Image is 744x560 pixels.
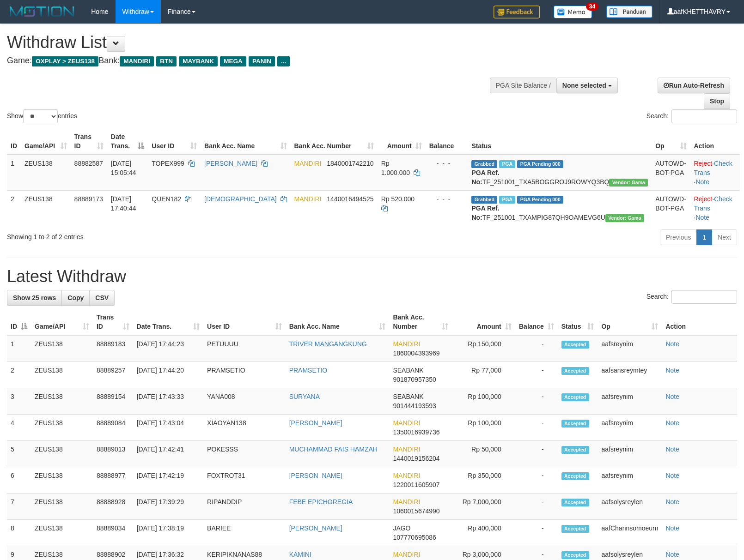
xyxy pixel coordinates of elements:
[393,349,439,357] span: Copy 1860004393969 to clipboard
[93,388,133,415] td: 88889154
[517,160,563,168] span: PGA Pending
[7,190,21,226] td: 2
[393,340,420,348] span: MANDIRI
[598,388,662,415] td: aafsreynim
[598,415,662,441] td: aafsreynim
[21,190,71,226] td: ZEUS138
[694,195,732,212] a: Check Trans
[393,393,423,400] span: SEABANK
[7,335,31,362] td: 1
[133,441,203,467] td: [DATE] 17:42:41
[429,194,464,204] div: - - -
[7,56,487,66] h4: Game: Bank:
[652,128,690,155] th: Op: activate to sort column ascending
[393,498,420,506] span: MANDIRI
[152,195,181,203] span: QUEN182
[89,290,115,306] a: CSV
[67,294,84,301] span: Copy
[289,393,320,400] a: SURYANA
[561,367,589,375] span: Accepted
[695,178,709,186] a: Note
[249,56,275,66] span: PANIN
[515,467,558,494] td: -
[471,196,497,204] span: Grabbed
[156,56,177,66] span: BTN
[204,160,257,167] a: [PERSON_NAME]
[609,179,648,187] span: Vendor URL: https://trx31.1velocity.biz
[646,290,737,304] label: Search:
[452,467,515,494] td: Rp 350,000
[133,362,203,388] td: [DATE] 17:44:20
[694,160,713,167] a: Reject
[499,196,515,204] span: Marked by aafsolysreylen
[561,341,589,349] span: Accepted
[107,128,148,155] th: Date Trans.: activate to sort column descending
[558,309,598,335] th: Status: activate to sort column ascending
[381,195,415,203] span: Rp 520.000
[712,229,737,245] a: Next
[690,128,740,155] th: Action
[7,229,303,241] div: Showing 1 to 2 of 2 entries
[21,128,71,155] th: Game/API: activate to sort column ascending
[554,6,592,18] img: Button%20Memo.svg
[7,267,737,286] h1: Latest Withdraw
[93,520,133,546] td: 88889034
[598,467,662,494] td: aafsreynim
[393,428,439,436] span: Copy 1350016939736 to clipboard
[31,467,93,494] td: ZEUS138
[517,196,563,204] span: PGA Pending
[665,551,679,558] a: Note
[289,446,378,453] a: MUCHAMMAD FAIS HAMZAH
[7,128,21,155] th: ID
[598,362,662,388] td: aafsansreymtey
[468,128,652,155] th: Status
[606,6,653,18] img: panduan.png
[327,195,373,203] span: Copy 1440016494525 to clipboard
[494,6,540,18] img: Feedback.jpg
[646,109,737,123] label: Search:
[289,551,311,558] a: KAMINI
[598,441,662,467] td: aafsreynim
[452,335,515,362] td: Rp 150,000
[289,472,342,479] a: [PERSON_NAME]
[31,415,93,441] td: ZEUS138
[7,362,31,388] td: 2
[452,520,515,546] td: Rp 400,000
[429,159,464,168] div: - - -
[393,402,436,409] span: Copy 901444193593 to clipboard
[111,160,136,176] span: [DATE] 15:05:44
[393,524,410,532] span: JAGO
[31,494,93,520] td: ZEUS138
[452,309,515,335] th: Amount: activate to sort column ascending
[515,494,558,520] td: -
[452,494,515,520] td: Rp 7,000,000
[7,155,21,191] td: 1
[598,309,662,335] th: Op: activate to sort column ascending
[289,524,342,532] a: [PERSON_NAME]
[671,109,737,123] input: Search:
[665,446,679,453] a: Note
[327,160,373,167] span: Copy 1840001742210 to clipboard
[393,507,439,515] span: Copy 1060015674990 to clipboard
[93,441,133,467] td: 88889013
[289,498,353,506] a: FEBE EPICHOREGIA
[133,520,203,546] td: [DATE] 17:38:19
[7,441,31,467] td: 5
[598,494,662,520] td: aafsolysreylen
[7,109,77,123] label: Show entries
[393,551,420,558] span: MANDIRI
[515,309,558,335] th: Balance: activate to sort column ascending
[93,335,133,362] td: 88889183
[561,420,589,428] span: Accepted
[93,467,133,494] td: 88888977
[61,290,90,306] a: Copy
[556,78,618,93] button: None selected
[7,309,31,335] th: ID: activate to sort column descending
[561,393,589,401] span: Accepted
[499,160,515,168] span: Marked by aafnoeunsreypich
[515,441,558,467] td: -
[74,160,103,167] span: 88882587
[203,415,286,441] td: XIAOYAN138
[393,419,420,427] span: MANDIRI
[7,415,31,441] td: 4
